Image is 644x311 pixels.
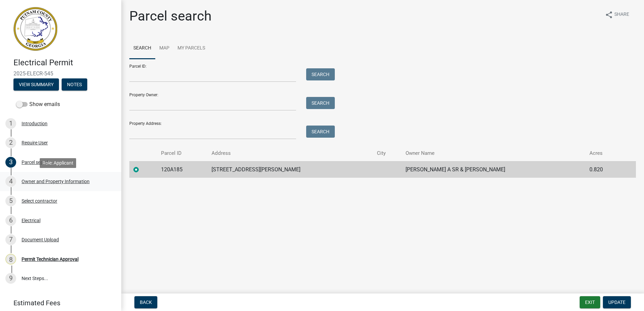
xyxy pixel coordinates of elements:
span: Update [608,300,625,305]
div: 4 [5,176,16,187]
div: Document Upload [22,237,59,242]
button: Search [306,68,335,80]
wm-modal-confirm: Summary [13,82,59,88]
a: My Parcels [173,38,209,59]
i: share [605,11,613,19]
th: Address [207,145,373,161]
div: 5 [5,196,16,206]
div: 8 [5,254,16,265]
h1: Parcel search [129,8,212,24]
button: Notes [62,78,87,91]
th: Parcel ID [157,145,207,161]
div: Require User [22,140,48,145]
span: 2025-ELECR-545 [13,70,108,77]
td: 120A185 [157,161,207,178]
div: 9 [5,273,16,284]
div: Electrical [22,218,40,223]
span: Share [614,11,629,19]
td: 0.820 [585,161,622,178]
div: Select contractor [22,199,57,203]
div: Owner and Property Information [22,179,90,184]
div: Role: Applicant [40,158,76,168]
div: 3 [5,157,16,168]
h4: Electrical Permit [13,58,116,68]
span: Back [140,300,152,305]
th: Acres [585,145,622,161]
div: 1 [5,118,16,129]
img: Putnam County, Georgia [13,7,57,51]
td: [PERSON_NAME] A SR & [PERSON_NAME] [401,161,585,178]
button: Exit [580,296,600,308]
button: Update [603,296,631,308]
td: [STREET_ADDRESS][PERSON_NAME] [207,161,373,178]
div: Introduction [22,121,47,126]
div: 2 [5,137,16,148]
button: Back [134,296,157,308]
th: Owner Name [401,145,585,161]
button: shareShare [600,8,635,21]
th: City [373,145,401,161]
button: View Summary [13,78,59,91]
div: 7 [5,234,16,245]
a: Search [129,38,155,59]
button: Search [306,97,335,109]
wm-modal-confirm: Notes [62,82,87,88]
button: Search [306,126,335,138]
a: Map [155,38,173,59]
div: Permit Technician Approval [22,257,78,262]
div: 6 [5,215,16,226]
div: Parcel search [22,160,50,165]
a: Estimated Fees [5,296,110,310]
label: Show emails [16,100,60,108]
